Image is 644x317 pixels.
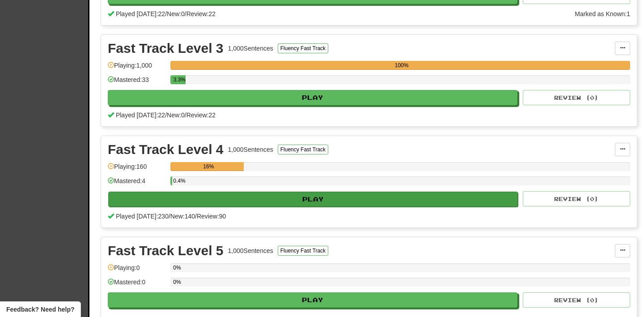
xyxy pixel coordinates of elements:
[108,42,224,55] div: Fast Track Level 3
[173,162,244,171] div: 16%
[108,192,518,207] button: Play
[186,10,216,17] span: Review: 22
[167,111,185,119] span: New: 0
[108,75,166,90] div: Mastered: 33
[116,10,165,17] span: Played [DATE]: 22
[169,213,170,220] span: /
[575,9,630,18] div: Marked as Known: 1
[108,278,166,292] div: Mastered: 0
[116,111,165,119] span: Played [DATE]: 22
[197,213,226,220] span: Review: 90
[108,90,517,105] button: Play
[6,305,74,314] span: Open feedback widget
[108,292,517,308] button: Play
[108,176,166,191] div: Mastered: 4
[523,191,630,206] button: Review (0)
[165,10,167,17] span: /
[108,244,224,257] div: Fast Track Level 5
[108,162,166,177] div: Playing: 160
[523,90,630,105] button: Review (0)
[278,43,328,53] button: Fluency Fast Track
[173,61,630,70] div: 100%
[108,61,166,76] div: Playing: 1,000
[165,111,167,119] span: /
[167,10,185,17] span: New: 0
[228,246,273,255] div: 1,000 Sentences
[195,213,197,220] span: /
[108,143,224,156] div: Fast Track Level 4
[108,263,166,278] div: Playing: 0
[186,111,216,119] span: Review: 22
[523,292,630,308] button: Review (0)
[185,111,186,119] span: /
[278,145,328,154] button: Fluency Fast Track
[228,145,273,154] div: 1,000 Sentences
[170,213,195,220] span: New: 140
[185,10,186,17] span: /
[116,213,169,220] span: Played [DATE]: 230
[278,246,328,256] button: Fluency Fast Track
[173,75,186,84] div: 3.3%
[228,44,273,53] div: 1,000 Sentences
